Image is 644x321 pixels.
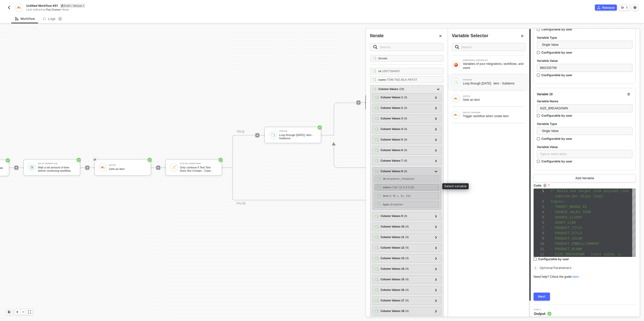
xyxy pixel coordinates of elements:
span: icon-play [16,310,19,313]
div: 1 [534,189,544,194]
div: 6 [534,220,544,225]
span: SIZE_BREAKDOWN [540,107,568,110]
strong: type [383,203,389,206]
button: Add Variable [534,174,636,182]
span: Output [534,311,551,316]
label: Variable Value [537,59,632,63]
div: Column Values 4 [381,127,407,131]
span: ( 4 ) [404,137,407,142]
div: Column Values [378,87,404,91]
img: column_values-14 [375,267,379,271]
input: Search [461,44,522,50]
div: Logs [43,16,63,21]
div: Release [602,6,615,10]
span: - PRODUCT_STYLE [551,231,582,235]
div: [DATE] [463,95,525,97]
img: column_values-6 [375,148,379,152]
strong: id [383,177,386,180]
span: ( 4 ) [405,277,409,282]
div: Configurable by user [541,50,572,55]
button: 1 [619,5,630,11]
strong: Iterate [378,57,387,60]
span: - SIZE_BREAKDOWN (text value, e. [551,252,623,256]
img: value [377,185,381,189]
strong: name [378,78,386,81]
div: Column Values 18 [381,309,409,313]
span: ( 4 ) [405,288,409,292]
div: 10 [534,241,544,247]
span: icon-settings [633,6,636,9]
label: Variable Type [537,35,632,40]
span: icon-versioning [621,6,624,9]
img: column_values [372,87,376,91]
button: back [6,5,12,11]
span: - PRODUCT_BLANK [551,247,582,251]
img: column_values-2 [375,106,379,110]
img: column_values-15 [375,278,379,282]
span: - SOURCE_SALES_TEAM [551,210,591,214]
div: Column Values 2 [381,106,407,110]
span: Untitled Workflow #91 [26,4,58,8]
span: Inputs: [551,200,566,204]
span: icon-expand [28,310,31,313]
label: Code [534,183,636,188]
button: Release [595,5,617,11]
span: - S, M, L, XL, 2XL [388,194,411,197]
div: Column Values 9 [381,214,407,218]
img: column_values-7 [375,159,379,163]
div: Configurable by user [541,136,572,141]
img: column_values-10 [375,225,379,229]
span: - TDM-TEE-BLK-PBTST [386,78,417,81]
img: search [373,45,377,49]
div: Column Values 17 [381,298,409,303]
img: column_values-13 [375,256,379,260]
div: Variables of your integrations, workflows, and users [463,62,525,70]
img: id [372,69,376,73]
div: Loop through [DATE]: item - Subitems [463,81,525,85]
img: Block [454,62,458,67]
div: 3 [534,204,544,210]
img: icon-info [543,184,547,188]
div: 11 [534,247,544,252]
div: Configurable by user [541,27,572,31]
span: Top Drawer [46,8,61,11]
sup: 0 [58,16,63,21]
img: Iterate [372,56,376,60]
div: Column Values 3 [381,116,407,121]
img: search [455,45,459,49]
img: integration-icon [17,5,21,10]
div: Column Values 7 [381,159,407,163]
img: column_values-5 [375,138,379,142]
span: Optional Parameters [540,266,572,270]
span: subitem per Alloy loop) [555,194,603,198]
div: Variable Selector [452,33,488,39]
div: Column Values 16 [381,288,409,292]
span: Step 2 [534,309,551,311]
div: Select variable [442,183,469,189]
div: 9 [534,236,544,241]
label: Variable Name [537,99,632,103]
span: - dropdown_mktabwex [386,177,415,180]
div: Column Values 6 [381,148,407,152]
div: Workflow [15,17,35,21]
div: Column Values 11 [381,235,409,239]
img: id [377,177,381,181]
div: 5 [534,215,544,220]
div: Add Variable [575,176,594,180]
div: 4 [534,210,544,215]
button: Next [534,293,550,301]
div: [DATE] TRIGGER [463,112,525,114]
button: Close [519,33,525,39]
span: ( 4 ) [404,159,407,163]
span: - PRODUCT_EMBELLISHMENT [551,242,599,246]
span: ( 4 ) [404,127,407,131]
span: icon-arrow-right-small [534,266,537,269]
span: icon-minus [22,310,25,313]
span: ( 29 ) [399,87,404,91]
div: Gets an item [463,98,525,102]
strong: value [383,186,390,189]
span: icon-edit [61,4,64,7]
span: ( 4 ) [404,95,407,100]
span: ( 4 ) [405,224,409,229]
span: - {"ids":[2,3,4,5,6]} [390,186,414,189]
